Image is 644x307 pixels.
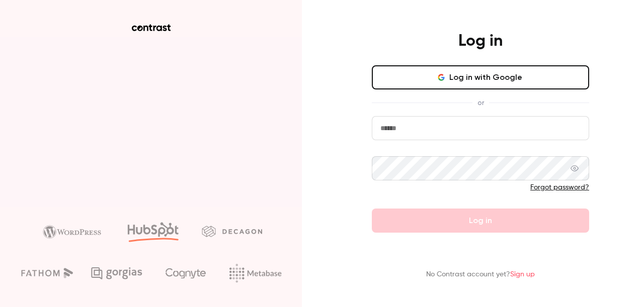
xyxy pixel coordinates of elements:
[472,97,489,108] span: or
[510,271,535,278] a: Sign up
[202,226,262,237] img: decagon
[372,65,589,89] button: Log in with Google
[426,269,535,280] p: No Contrast account yet?
[530,184,589,191] a: Forgot password?
[458,31,503,51] h4: Log in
